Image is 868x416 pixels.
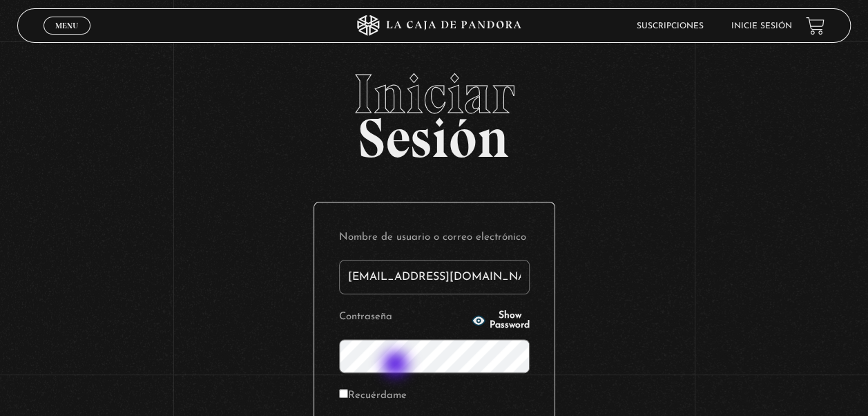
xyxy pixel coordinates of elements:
input: Recuérdame [339,389,348,398]
span: Iniciar [17,66,851,122]
a: Inicie sesión [731,22,792,30]
span: Menu [55,21,78,30]
span: Cerrar [51,33,84,43]
label: Contraseña [339,307,468,328]
span: Show Password [490,311,530,330]
label: Recuérdame [339,386,407,407]
label: Nombre de usuario o correo electrónico [339,227,530,249]
button: Show Password [472,311,530,330]
a: Suscripciones [637,22,704,30]
a: View your shopping cart [806,17,824,35]
h2: Sesión [17,66,851,155]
